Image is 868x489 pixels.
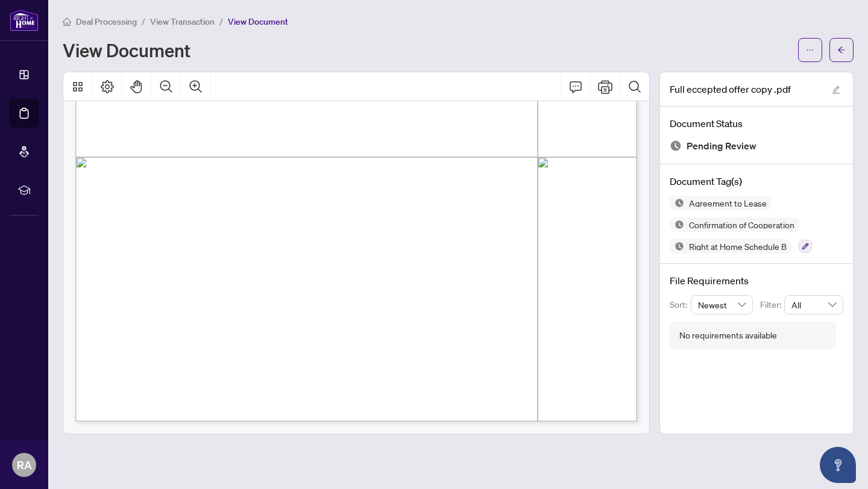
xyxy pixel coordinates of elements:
[832,86,840,94] span: edit
[17,456,32,473] span: RA
[684,220,799,229] span: Confirmation of Cooperation
[670,239,684,254] img: Status Icon
[150,16,215,27] span: View Transaction
[806,46,814,54] span: ellipsis
[228,16,288,27] span: View Document
[219,14,223,28] li: /
[670,82,791,96] span: Full eccepted offer copy .pdf
[684,199,772,207] span: Agreement to Lease
[679,329,777,342] div: No requirements available
[76,16,137,27] span: Deal Processing
[760,298,784,311] p: Filter:
[670,298,691,311] p: Sort:
[670,273,843,288] h4: File Requirements
[837,46,846,54] span: arrow-left
[670,217,684,232] img: Status Icon
[142,14,145,28] li: /
[670,116,843,131] h4: Document Status
[684,242,791,251] span: Right at Home Schedule B
[10,9,39,31] img: logo
[670,140,682,152] img: Document Status
[687,138,756,154] span: Pending Review
[791,296,836,314] span: All
[670,196,684,210] img: Status Icon
[698,296,746,314] span: Newest
[670,174,843,188] h4: Document Tag(s)
[63,40,190,60] h1: View Document
[820,447,856,483] button: Open asap
[63,17,71,26] span: home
